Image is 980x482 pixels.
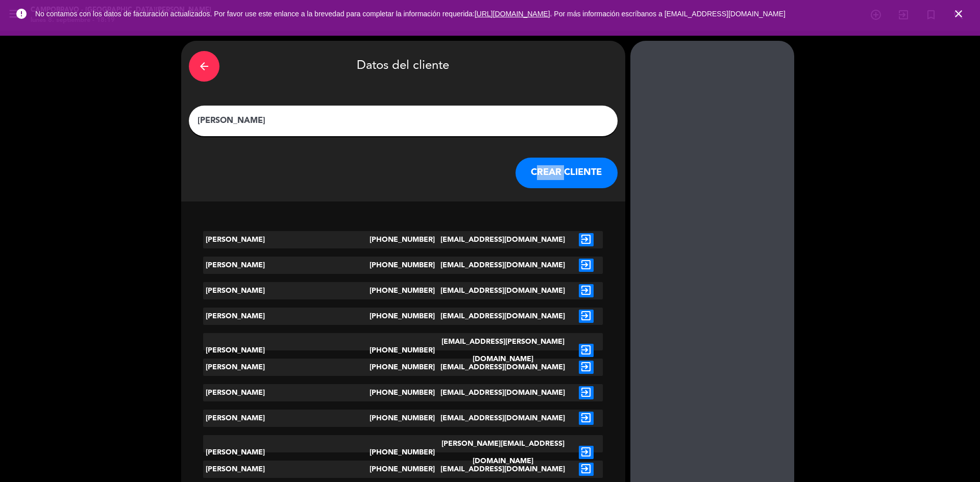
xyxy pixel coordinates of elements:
div: [PERSON_NAME] [203,384,370,401]
div: [PERSON_NAME] [203,461,370,478]
div: [PHONE_NUMBER] [370,333,436,368]
div: [PERSON_NAME] [203,359,370,376]
a: . Por más información escríbanos a [EMAIL_ADDRESS][DOMAIN_NAME] [550,10,786,18]
i: exit_to_app [579,344,594,357]
input: Escriba nombre, correo electrónico o número de teléfono... [197,114,610,128]
div: [EMAIL_ADDRESS][DOMAIN_NAME] [436,257,570,274]
i: exit_to_app [579,463,594,476]
div: [PERSON_NAME] [203,282,370,299]
div: [PHONE_NUMBER] [370,308,436,325]
div: [PHONE_NUMBER] [370,282,436,299]
div: [PERSON_NAME][EMAIL_ADDRESS][DOMAIN_NAME] [436,435,570,470]
div: [PERSON_NAME] [203,435,370,470]
a: [URL][DOMAIN_NAME] [475,10,550,18]
i: exit_to_app [579,233,594,246]
div: [EMAIL_ADDRESS][DOMAIN_NAME] [436,231,570,248]
div: [PERSON_NAME] [203,231,370,248]
i: exit_to_app [579,259,594,272]
div: [EMAIL_ADDRESS][DOMAIN_NAME] [436,410,570,427]
i: exit_to_app [579,446,594,459]
i: exit_to_app [579,310,594,323]
i: exit_to_app [579,361,594,374]
div: [EMAIL_ADDRESS][DOMAIN_NAME] [436,308,570,325]
div: [PHONE_NUMBER] [370,410,436,427]
div: [PERSON_NAME] [203,257,370,274]
div: [PHONE_NUMBER] [370,461,436,478]
i: exit_to_app [579,284,594,297]
button: CREAR CLIENTE [516,158,618,188]
i: close [952,8,965,20]
div: [PHONE_NUMBER] [370,231,436,248]
div: [PHONE_NUMBER] [370,359,436,376]
div: Datos del cliente [189,48,618,84]
div: [EMAIL_ADDRESS][DOMAIN_NAME] [436,384,570,401]
div: [PHONE_NUMBER] [370,384,436,401]
i: exit_to_app [579,412,594,425]
div: [EMAIL_ADDRESS][PERSON_NAME][DOMAIN_NAME] [436,333,570,368]
i: error [15,8,28,20]
div: [EMAIL_ADDRESS][DOMAIN_NAME] [436,282,570,299]
i: exit_to_app [579,386,594,399]
i: arrow_back [198,60,210,72]
div: [EMAIL_ADDRESS][DOMAIN_NAME] [436,461,570,478]
div: [EMAIL_ADDRESS][DOMAIN_NAME] [436,359,570,376]
span: No contamos con los datos de facturación actualizados. Por favor use este enlance a la brevedad p... [35,10,786,18]
div: [PERSON_NAME] [203,333,370,368]
div: [PHONE_NUMBER] [370,435,436,470]
div: [PHONE_NUMBER] [370,257,436,274]
div: [PERSON_NAME] [203,410,370,427]
div: [PERSON_NAME] [203,308,370,325]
